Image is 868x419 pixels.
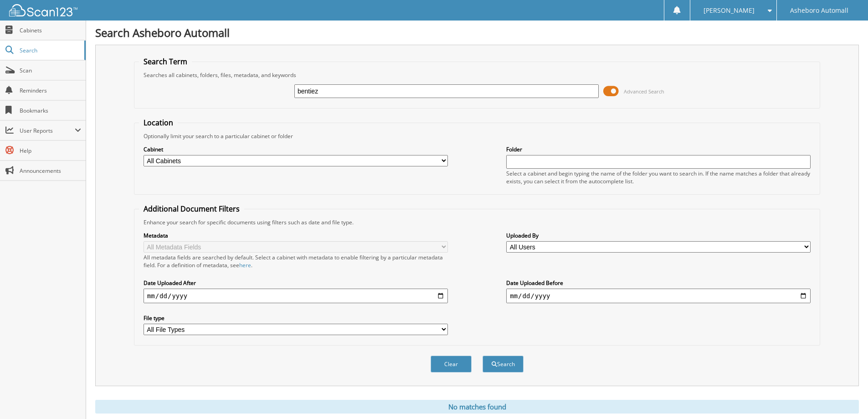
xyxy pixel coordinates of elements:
[20,107,81,114] span: Bookmarks
[20,26,81,34] span: Cabinets
[139,218,815,226] div: Enhance your search for specific documents using filters such as date and file type.
[20,167,81,175] span: Announcements
[20,47,80,54] span: Search
[483,356,524,372] button: Search
[139,132,815,140] div: Optionally limit your search to a particular cabinet or folder
[144,253,448,269] div: All metadata fields are searched by default. Select a cabinet with metadata to enable filtering b...
[144,289,448,303] input: start
[9,4,77,16] img: scan123-logo-white.svg
[506,145,811,153] label: Folder
[239,261,251,269] a: here
[139,118,178,128] legend: Location
[624,88,664,95] span: Advanced Search
[144,232,448,239] label: Metadata
[20,147,81,155] span: Help
[139,57,192,67] legend: Search Term
[506,289,811,303] input: end
[20,87,81,94] span: Reminders
[139,204,244,214] legend: Additional Document Filters
[144,145,448,153] label: Cabinet
[506,170,811,185] div: Select a cabinet and begin typing the name of the folder you want to search in. If the name match...
[144,314,448,322] label: File type
[139,71,815,79] div: Searches all cabinets, folders, files, metadata, and keywords
[704,8,755,13] span: [PERSON_NAME]
[20,67,81,74] span: Scan
[506,279,811,287] label: Date Uploaded Before
[506,232,811,239] label: Uploaded By
[431,356,472,372] button: Clear
[95,25,859,40] h1: Search Asheboro Automall
[790,8,848,13] span: Asheboro Automall
[95,400,859,414] div: No matches found
[144,279,448,287] label: Date Uploaded After
[20,127,75,134] span: User Reports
